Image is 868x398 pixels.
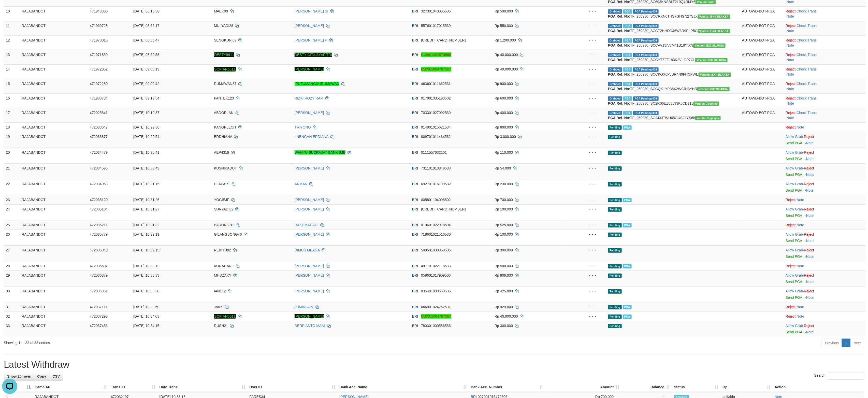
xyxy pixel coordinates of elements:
a: [PERSON_NAME] [295,198,324,202]
a: Send PGA [786,280,802,284]
td: 20 [4,148,20,163]
b: PGA Ref. No: [608,116,630,120]
span: Grabbed [608,53,622,57]
span: Marked by adkaditya [623,38,632,43]
a: Send PGA [786,157,802,161]
span: BRI [412,150,418,154]
span: Vendor URL: https://secure2.1velocity.biz [693,102,719,106]
span: [DATE] 10:30:41 [133,150,159,154]
a: [PERSON_NAME] P [295,38,327,42]
span: Pending [608,135,622,139]
td: TF_250930_SCCKGX6PJBR4N9FHCPWE [606,64,740,79]
span: [DATE] 08:59:58 [133,53,159,57]
a: Check Trans [797,96,817,100]
td: · [784,148,866,163]
span: Copy 703301027092539 to clipboard [421,111,451,115]
span: [DATE] 08:56:47 [133,38,159,42]
a: Note [806,280,814,284]
button: Open LiveChat chat widget [2,2,17,17]
span: Vendor URL: https://secure2.1velocity.biz [695,116,721,120]
td: AUTOWD-BOT-PGA [740,50,784,64]
a: Note [787,101,794,105]
div: - - - [563,134,604,139]
span: PGA Pending [633,9,659,14]
span: Rp 3.000.000 [495,135,516,139]
a: Send PGA [786,188,802,192]
a: Allow Grab [786,135,803,139]
a: Reject [804,248,814,252]
span: Marked by adkaldo [623,125,632,130]
span: Rp 900.000 [495,82,513,86]
a: Reject [786,305,796,309]
a: TRIYONO [295,125,311,129]
span: BRI [412,111,418,115]
td: RAJABANDOT [20,35,88,50]
a: Note [806,157,814,161]
a: Note [797,305,804,309]
a: Reject [786,125,796,129]
span: [DATE] 08:56:17 [133,24,159,28]
a: Send PGA [786,173,802,177]
span: BRI [412,82,418,86]
td: RAJABANDOT [20,132,88,148]
a: Previous [822,339,842,347]
span: [DATE] 10:29:36 [133,125,159,129]
span: SENGKUNI09 [214,38,237,42]
span: 471972280 [90,82,108,86]
span: Marked by adkdaniel [623,67,632,72]
td: RAJABANDOT [20,148,88,163]
td: · · [784,50,866,64]
em: DESTY9911 [214,52,234,57]
a: Reject [804,273,814,277]
a: 1 [842,339,850,347]
span: Copy 013901002874569 to clipboard [421,52,451,57]
td: 17 [4,108,20,122]
span: · [786,135,804,139]
a: RIZKI ROZY RAM [295,96,323,100]
a: Note [806,188,814,192]
span: 472033647 [90,125,108,129]
a: Allow Grab [786,324,803,328]
a: I NENGAH ERDIANA [295,135,328,139]
span: MAEK90 [214,9,228,13]
span: Copy 557601017015539 to clipboard [421,24,451,28]
em: [PERSON_NAME] [295,67,324,71]
div: - - - [563,38,604,43]
span: Copy [37,374,46,378]
a: Reject [804,207,814,211]
a: Next [850,339,864,347]
a: Reject [804,324,814,328]
span: Copy 0111557632101 to clipboard [421,150,447,154]
span: Copy 050901004787567 to clipboard [421,67,451,72]
th: Trans ID: activate to sort column ascending [109,382,157,392]
div: - - - [563,125,604,130]
td: AUTOWD-BOT-PGA [740,108,784,122]
th: Bank Acc. Number: activate to sort column ascending [469,382,545,392]
a: Reject [786,198,796,202]
a: WAHYU SUDRAJAT BANK BJB [295,150,345,154]
span: Grabbed [608,96,622,101]
span: PGA Pending [633,82,659,86]
a: [PERSON_NAME] [295,273,324,277]
span: Marked by adkaditya [623,9,632,14]
span: Rp 40.000.000 [495,53,518,57]
b: PGA Ref. No: [608,43,630,47]
a: Allow Grab [786,289,803,293]
span: BRI [412,96,418,100]
a: Reject [786,111,796,115]
a: Send PGA [786,254,802,259]
span: Grabbed [608,67,622,72]
a: Note [787,58,794,62]
em: SOPIAN5511 [214,67,236,72]
a: Check Trans [797,53,817,57]
a: Reject [786,9,796,13]
td: TF_250930_SC2J3JTWU65GUSGIYS68 [606,108,740,122]
span: Copy 674301037068530 to clipboard [421,38,466,42]
a: Check Trans [797,24,817,28]
em: DESTY GITA SYAFITRI [295,53,332,57]
span: [DATE] 10:29:54 [133,135,159,139]
b: PGA Ref. No: [608,101,630,105]
span: PGA Pending [633,96,659,101]
span: Rp 500.000 [495,9,513,13]
span: BRI [412,67,418,71]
